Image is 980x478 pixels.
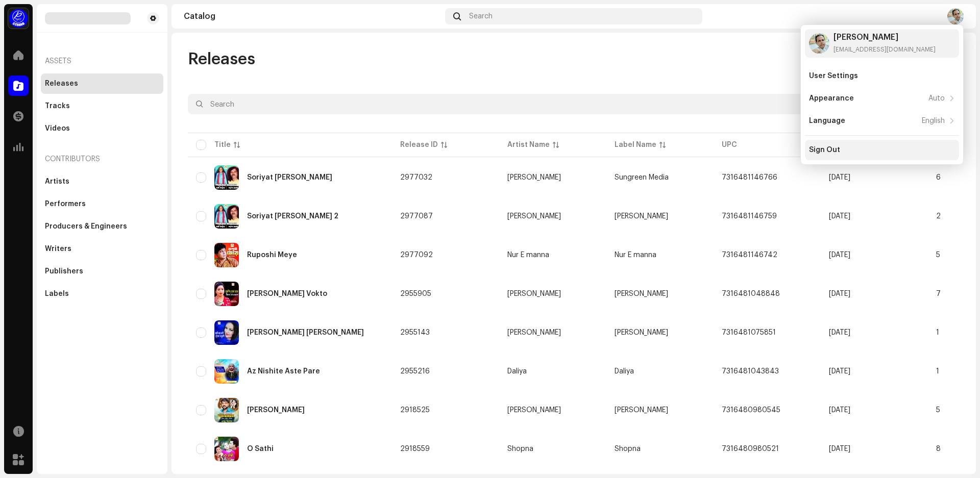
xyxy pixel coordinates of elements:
[507,329,598,336] span: Sahanaz Babu
[41,73,163,94] re-m-nav-item: Releases
[507,290,561,297] div: [PERSON_NAME]
[45,102,70,110] div: Tracks
[400,290,431,297] span: 2955905
[41,284,163,304] re-m-nav-item: Labels
[829,174,850,181] span: Aug 13, 2025
[247,329,364,336] div: Ami Jahar Lagi Hoilam Anuraghi
[507,251,598,259] span: Nur E manna
[41,49,163,73] re-a-nav-header: Assets
[214,243,239,267] img: f0359e70-7dc6-495d-8256-5cc231a22f32
[829,329,850,336] span: Jul 21, 2025
[41,96,163,116] re-m-nav-item: Tracks
[507,368,598,375] span: Daliya
[507,213,598,220] span: Noni Thakur
[214,359,239,384] img: 13f38f50-8290-4df7-9b4e-8773c226161d
[188,94,853,114] input: Search
[507,174,561,181] div: [PERSON_NAME]
[805,140,959,160] re-m-nav-item: Sign Out
[45,124,70,133] div: Videos
[247,213,338,220] div: Soriyat Marefat 2
[809,94,854,103] div: Appearance
[247,407,305,414] div: Ekti Meyeke Bhalobastam
[45,178,69,186] div: Artists
[41,171,163,192] re-m-nav-item: Artists
[469,12,493,20] span: Search
[188,49,255,69] span: Releases
[400,368,430,375] span: 2955216
[829,368,850,375] span: Jul 21, 2025
[41,118,163,139] re-m-nav-item: Videos
[507,445,598,452] span: Shopna
[722,407,780,414] span: 7316480980545
[400,329,430,336] span: 2955143
[214,140,231,150] div: Title
[829,213,850,220] span: Aug 13, 2025
[722,290,780,297] span: 7316481048848
[615,140,656,150] div: Label Name
[507,368,527,375] div: Daliya
[834,45,936,54] div: [EMAIL_ADDRESS][DOMAIN_NAME]
[247,290,327,297] div: Murshid Hara Vokto
[41,147,163,171] re-a-nav-header: Contributors
[809,146,840,154] div: Sign Out
[507,140,550,150] div: Artist Name
[247,174,332,181] div: Soriyat Marefat
[809,33,829,54] img: 00d1b2c3-85fc-4159-970c-165e6639feb3
[45,222,127,231] div: Producers & Engineers
[615,213,668,220] span: Noni Thakur
[507,407,598,414] span: Andrew Kishore
[809,72,858,80] div: User Settings
[400,174,432,181] span: 2977032
[400,407,430,414] span: 2918525
[400,140,438,150] div: Release ID
[45,245,71,253] div: Writers
[615,290,668,297] span: Rita Dewan
[41,194,163,214] re-m-nav-item: Performers
[722,174,777,181] span: 7316481146766
[184,12,441,20] div: Catalog
[615,329,668,336] span: Sahanaz Babu
[947,8,964,24] img: 00d1b2c3-85fc-4159-970c-165e6639feb3
[41,216,163,237] re-m-nav-item: Producers & Engineers
[400,445,430,452] span: 2918559
[247,368,320,375] div: Az Nishite Aste Pare
[214,398,239,422] img: 319c7fdd-550d-4fa2-9ad9-c24f5bcf5932
[247,445,274,452] div: O Sathi
[507,329,561,336] div: [PERSON_NAME]
[507,290,598,297] span: Rita Dewan
[834,33,936,41] div: [PERSON_NAME]
[829,290,850,297] span: Jul 22, 2025
[928,94,945,103] div: Auto
[722,251,777,259] span: 7316481146742
[45,200,86,208] div: Performers
[214,437,239,461] img: 27891ba1-10df-4bb2-82e3-6c3af46c38ab
[722,213,777,220] span: 7316481146759
[722,329,776,336] span: 7316481075851
[400,251,433,259] span: 2977092
[8,8,29,29] img: a1dd4b00-069a-4dd5-89ed-38fbdf7e908f
[615,174,669,181] span: Sungreen Media
[805,66,959,86] re-m-nav-item: User Settings
[45,290,69,298] div: Labels
[829,445,850,452] span: Jul 6, 2025
[45,267,83,275] div: Publishers
[214,320,239,345] img: e03de93e-ca76-4210-9f42-f8d0653dbec4
[507,407,561,414] div: [PERSON_NAME]
[507,251,549,259] div: Nur E manna
[214,165,239,190] img: c85e43c4-b220-4af2-aa80-914e6cd15f6f
[829,251,850,259] span: Aug 13, 2025
[829,407,850,414] span: Jul 6, 2025
[41,261,163,282] re-m-nav-item: Publishers
[809,117,845,125] div: Language
[615,251,656,259] span: Nur E manna
[41,239,163,259] re-m-nav-item: Writers
[400,213,433,220] span: 2977087
[722,368,779,375] span: 7316481043843
[615,368,634,375] span: Daliya
[507,213,561,220] div: [PERSON_NAME]
[214,282,239,306] img: 7d5d57ee-0916-4af9-b41d-27fdec91d0de
[507,445,533,452] div: Shopna
[247,251,297,259] div: Ruposhi Meye
[722,445,779,452] span: 7316480980521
